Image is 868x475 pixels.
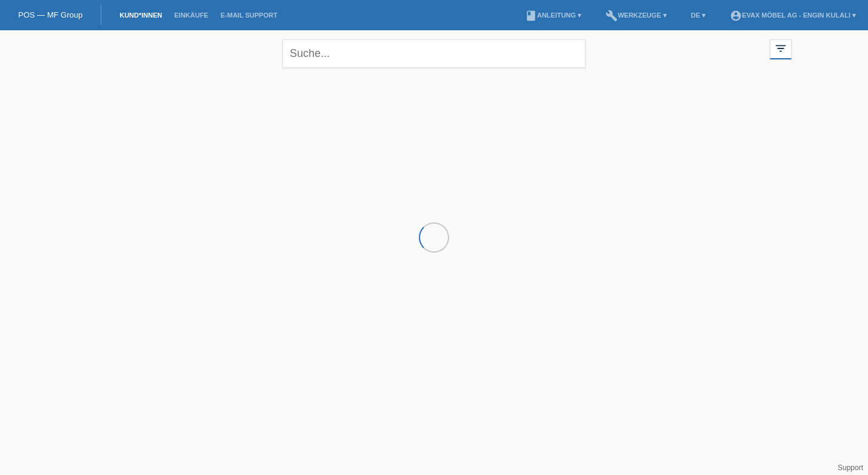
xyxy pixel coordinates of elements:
a: account_circleEVAX Möbel AG - Engin Kulali ▾ [724,12,862,19]
a: Kund*innen [113,12,168,19]
i: filter_list [774,42,787,55]
i: book [525,10,537,22]
a: bookAnleitung ▾ [519,12,587,19]
input: Suche... [282,39,586,68]
a: Einkäufe [168,12,214,19]
i: build [606,10,618,22]
i: account_circle [730,10,742,22]
a: buildWerkzeuge ▾ [599,12,673,19]
a: DE ▾ [685,12,712,19]
a: E-Mail Support [215,12,284,19]
a: POS — MF Group [18,10,82,19]
a: Support [838,463,863,472]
